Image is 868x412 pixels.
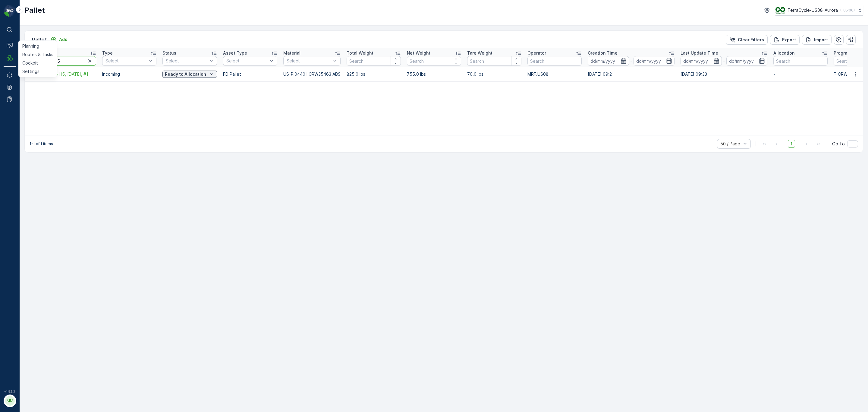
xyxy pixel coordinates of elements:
[102,50,113,56] p: Type
[32,36,47,44] p: Pallet
[527,56,582,66] input: Search
[102,71,156,77] p: Incoming
[165,71,206,77] p: Ready to Allocation
[223,50,247,56] p: Asset Type
[773,56,828,66] input: Search
[738,37,764,43] p: Clear Filters
[105,58,147,64] p: Select
[4,395,16,407] button: MM
[814,37,828,43] p: Import
[726,35,768,45] button: Clear Filters
[770,67,831,81] td: -
[788,140,795,148] span: 1
[5,396,15,406] div: MM
[527,71,582,77] p: MRF.US08
[347,56,401,66] input: Search
[467,56,521,66] input: Search
[30,141,53,146] p: 1-1 of 1 items
[347,50,373,56] p: Total Weight
[681,50,718,56] p: Last Update Time
[840,8,855,13] p: ( -05:00 )
[678,67,770,81] td: [DATE] 09:33
[726,56,768,66] input: dd/mm/yyyy
[832,141,845,147] span: Go To
[24,5,45,15] p: Pallet
[527,50,546,56] p: Operator
[347,71,401,77] p: 825.0 lbs
[585,67,678,81] td: [DATE] 09:21
[588,56,629,66] input: dd/mm/yyyy
[802,35,832,45] button: Import
[834,50,857,56] p: Program ID
[166,58,208,64] p: Select
[723,57,725,65] p: -
[162,71,217,78] button: Ready to Allocation
[283,50,300,56] p: Material
[42,56,96,66] input: Search
[407,50,430,56] p: Net Weight
[634,56,675,66] input: dd/mm/yyyy
[162,50,176,56] p: Status
[4,390,16,393] span: v 1.52.3
[782,37,796,43] p: Export
[467,50,492,56] p: Tare Weight
[4,5,16,17] img: logo
[773,50,794,56] p: Allocation
[770,35,800,45] button: Export
[588,50,618,56] p: Creation Time
[226,58,268,64] p: Select
[42,71,96,77] span: FD, SC8115, [DATE], #1
[48,36,70,43] button: Add
[283,71,341,77] p: US-PI0440 I CRW35463 ABS
[42,71,96,77] a: FD, SC8115, 10/13/25, #1
[467,71,521,77] p: 70.0 lbs
[681,56,722,66] input: dd/mm/yyyy
[788,7,838,13] p: TerraCycle-US08-Aurora
[775,5,863,16] button: TerraCycle-US08-Aurora(-05:00)
[775,7,785,14] img: image_ci7OI47.png
[287,58,331,64] p: Select
[407,71,461,77] p: 755.0 lbs
[407,56,461,66] input: Search
[59,36,68,43] p: Add
[630,57,632,65] p: -
[223,71,277,77] p: FD Pallet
